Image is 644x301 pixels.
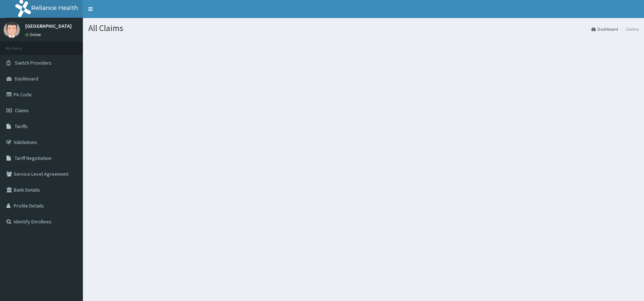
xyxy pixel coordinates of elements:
[15,123,28,130] span: Tariffs
[15,60,52,66] span: Switch Providers
[15,75,38,82] span: Dashboard
[15,155,52,161] span: Tariff Negotiation
[4,22,20,38] img: User Image
[591,26,618,32] a: Dashboard
[25,23,72,29] p: [GEOGRAPHIC_DATA]
[619,26,639,32] li: Claims
[88,23,639,33] h1: All Claims
[25,32,43,37] a: Online
[15,107,29,114] span: Claims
